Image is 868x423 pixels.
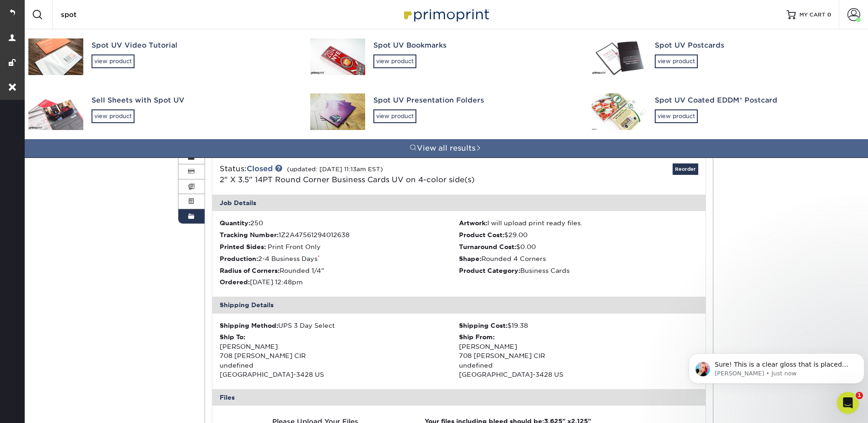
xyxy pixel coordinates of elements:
[655,54,698,68] div: view product
[459,254,698,263] li: Rounded 4 Corners
[92,109,135,123] div: view product
[655,40,857,51] div: Spot UV Postcards
[586,29,868,84] a: Spot UV Postcardsview product
[586,84,868,139] a: Spot UV Coated EDDM® Postcardview product
[459,266,698,275] li: Business Cards
[459,322,507,329] strong: Shipping Cost:
[268,243,321,250] span: Print Front Only
[92,54,135,68] div: view product
[373,54,416,68] div: view product
[592,93,647,130] img: Spot UV Coated EDDM® Postcard
[220,277,459,287] li: [DATE] 12:48pm
[305,84,587,139] a: Spot UV Presentation Foldersview product
[92,95,294,106] div: Sell Sheets with Spot UV
[459,333,495,341] strong: Ship From:
[655,109,698,123] div: view product
[459,243,516,250] strong: Turnaround Cost:
[220,219,250,227] strong: Quantity:
[459,242,698,251] li: $0.00
[459,218,698,228] li: I will upload print ready files.
[459,230,698,239] li: $29.00
[220,278,250,286] strong: Ordered:
[310,38,365,75] img: Spot UV Bookmarks
[220,231,279,239] strong: Tracking Number:
[459,219,487,227] strong: Artwork:
[592,38,647,75] img: Spot UV Postcards
[220,175,474,184] a: 2" X 3.5" 14PT Round Corner Business Cards UV on 4-color side(s)
[837,392,859,414] iframe: Intercom live chat
[212,195,706,211] div: Job Details
[220,322,278,329] strong: Shipping Method:
[220,266,459,275] li: Rounded 1/4"
[685,334,868,398] iframe: Intercom notifications message
[220,332,459,379] div: [PERSON_NAME] 708 [PERSON_NAME] CIR undefined [GEOGRAPHIC_DATA]-3428 US
[459,332,698,379] div: [PERSON_NAME] 708 [PERSON_NAME] CIR undefined [GEOGRAPHIC_DATA]-3428 US
[655,95,857,106] div: Spot UV Coated EDDM® Postcard
[92,40,294,51] div: Spot UV Video Tutorial
[827,11,831,18] span: 0
[799,11,825,19] span: MY CART
[23,29,305,84] a: Spot UV Video Tutorialview product
[60,9,149,20] input: SEARCH PRODUCTS.....
[23,139,868,157] a: View all results
[400,5,491,24] img: Primoprint
[220,254,459,263] li: 2-4 Business Days
[305,29,587,84] a: Spot UV Bookmarksview product
[28,93,83,130] img: Sell Sheets with Spot UV
[212,297,706,313] div: Shipping Details
[459,321,698,330] div: $19.38
[673,163,698,175] a: Reorder
[459,267,520,274] strong: Product Category:
[213,163,541,185] div: Status:
[247,164,273,173] a: Closed
[287,166,383,173] small: (updated: [DATE] 11:13am EST)
[459,231,504,239] strong: Product Cost:
[310,93,365,130] img: Spot UV Presentation Folders
[28,38,83,75] img: Spot UV Video Tutorial
[220,321,459,330] div: UPS 3 Day Select
[220,218,459,228] li: 250
[373,40,576,51] div: Spot UV Bookmarks
[279,231,350,239] span: 1Z2A47561294012638
[856,392,863,399] span: 1
[220,267,280,274] strong: Radius of Corners:
[212,389,706,406] div: Files
[373,95,576,106] div: Spot UV Presentation Folders
[220,333,245,341] strong: Ship To:
[459,255,481,262] strong: Shape:
[373,109,416,123] div: view product
[220,243,266,250] strong: Printed Sides:
[220,255,258,262] strong: Production:
[23,84,305,139] a: Sell Sheets with Spot UVview product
